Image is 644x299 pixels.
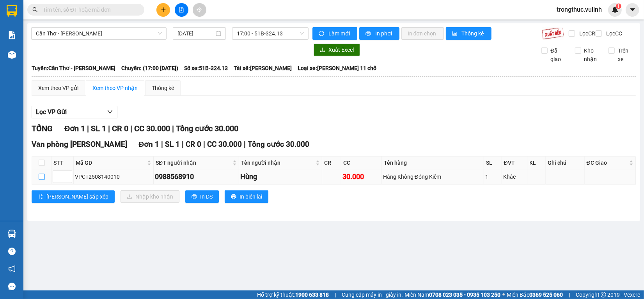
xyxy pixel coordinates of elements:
[462,29,485,38] span: Thống kê
[629,6,636,13] span: caret-down
[601,292,606,297] span: copyright
[446,27,491,40] button: bar-chartThống kê
[231,194,236,200] span: printer
[175,3,188,17] button: file-add
[87,124,89,133] span: |
[8,283,16,290] span: message
[130,124,132,133] span: |
[295,292,329,298] strong: 1900 633 818
[365,31,372,37] span: printer
[165,140,180,149] span: SL 1
[244,140,246,149] span: |
[155,171,238,182] div: 0988568910
[197,7,202,12] span: aim
[176,124,238,133] span: Tổng cước 30.000
[8,31,16,39] img: solution-icon
[38,84,78,92] div: Xem theo VP gửi
[298,64,376,72] span: Loại xe: [PERSON_NAME] 11 chỗ
[121,190,179,203] button: downloadNhập kho nhận
[193,3,206,17] button: aim
[36,107,67,117] span: Lọc VP Gửi
[612,6,619,13] img: icon-new-feature
[75,172,152,181] div: VPCT2508140010
[328,46,354,54] span: Xuất Excel
[200,192,213,201] span: In DS
[617,4,620,9] span: 1
[581,46,603,63] span: Kho nhận
[587,158,628,167] span: ĐC Giao
[8,51,16,59] img: warehouse-icon
[225,190,268,203] button: printerIn biên lai
[542,27,564,40] img: 9k=
[485,172,500,181] div: 1
[616,4,621,9] sup: 1
[8,248,16,255] span: question-circle
[328,29,351,38] span: Làm mới
[603,29,623,38] span: Lọc CC
[8,265,16,273] span: notification
[32,65,115,71] b: Tuyến: Cần Thơ - [PERSON_NAME]
[203,140,205,149] span: |
[139,140,160,149] span: Đơn 1
[548,46,569,63] span: Đã giao
[192,194,197,200] span: printer
[314,44,360,56] button: downloadXuất Excel
[7,5,17,17] img: logo-vxr
[177,29,214,38] input: 14/08/2025
[112,124,128,133] span: CR 0
[404,290,500,299] span: Miền Nam
[239,169,322,185] td: Hùng
[502,157,528,169] th: ĐVT
[134,124,170,133] span: CC 30.000
[108,124,110,133] span: |
[74,169,154,185] td: VPCT2508140010
[569,290,570,299] span: |
[383,172,483,181] div: Hàng Không Đồng Kiểm
[76,158,145,167] span: Mã GD
[185,190,219,203] button: printerIn DS
[375,29,393,38] span: In phơi
[502,293,505,296] span: ⚪️
[484,157,502,169] th: SL
[36,28,162,39] span: Cần Thơ - Hồ Chí Minh
[382,157,484,169] th: Tên hàng
[51,157,74,169] th: STT
[207,140,242,149] span: CC 30.000
[156,158,231,167] span: SĐT người nhận
[91,124,106,133] span: SL 1
[46,192,108,201] span: [PERSON_NAME] sắp xếp
[576,29,596,38] span: Lọc CR
[32,140,127,149] span: Văn phòng [PERSON_NAME]
[64,124,85,133] span: Đơn 1
[320,47,325,53] span: download
[154,169,239,185] td: 0988568910
[335,290,336,299] span: |
[43,5,135,14] input: Tìm tên, số ĐT hoặc mã đơn
[312,27,357,40] button: syncLàm mới
[550,5,608,14] span: trongthuc.vulinh
[182,140,184,149] span: |
[322,157,341,169] th: CR
[32,106,117,118] button: Lọc VP Gửi
[92,84,138,92] div: Xem theo VP nhận
[32,124,53,133] span: TỔNG
[184,64,228,72] span: Số xe: 51B-324.13
[503,172,526,181] div: Khác
[342,171,380,182] div: 30.000
[179,7,184,12] span: file-add
[38,194,43,200] span: sort-ascending
[342,290,403,299] span: Cung cấp máy in - giấy in:
[234,64,292,72] span: Tài xế: [PERSON_NAME]
[237,28,304,39] span: 17:00 - 51B-324.13
[121,64,178,72] span: Chuyến: (17:00 [DATE])
[241,158,314,167] span: Tên người nhận
[527,157,546,169] th: KL
[32,190,115,203] button: sort-ascending[PERSON_NAME] sắp xếp
[341,157,382,169] th: CC
[172,124,174,133] span: |
[161,140,163,149] span: |
[529,292,563,298] strong: 0369 525 060
[626,3,639,17] button: caret-down
[156,3,170,17] button: plus
[615,46,636,63] span: Trên xe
